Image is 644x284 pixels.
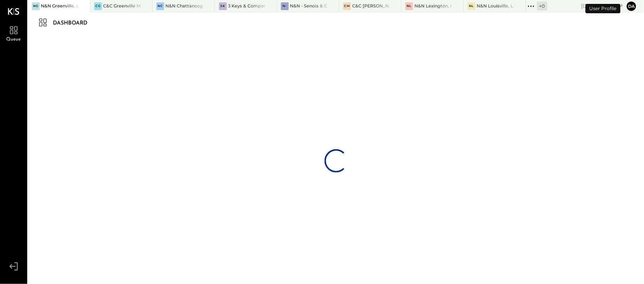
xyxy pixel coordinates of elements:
div: N&N Lexington, LLC [414,3,452,9]
div: C&C Greenville Main, LLC [103,3,140,9]
div: NL [405,2,413,10]
div: N&N Chattanooga, LLC [165,3,203,9]
div: CG [94,2,102,10]
div: + 0 [537,2,547,11]
button: da [627,2,636,11]
div: N&N - Senoia & Corporate [290,3,327,9]
div: [DATE] [581,2,623,10]
div: 3 Keys & Company [228,3,265,9]
div: C&C [PERSON_NAME] LLC [352,3,390,9]
div: 3K [219,2,227,10]
div: N&N Louisville, LLC [477,3,514,9]
span: 8 : 48 [600,2,615,10]
div: NL [468,2,476,10]
a: Queue [0,23,27,44]
div: User Profile [586,4,621,13]
div: NC [156,2,164,10]
div: N&N Greenville, LLC [41,3,78,9]
div: N- [281,2,289,10]
span: am [616,3,623,9]
div: NG [32,2,40,10]
div: Dashboard [53,17,95,30]
span: Queue [7,37,21,42]
div: CM [343,2,351,10]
